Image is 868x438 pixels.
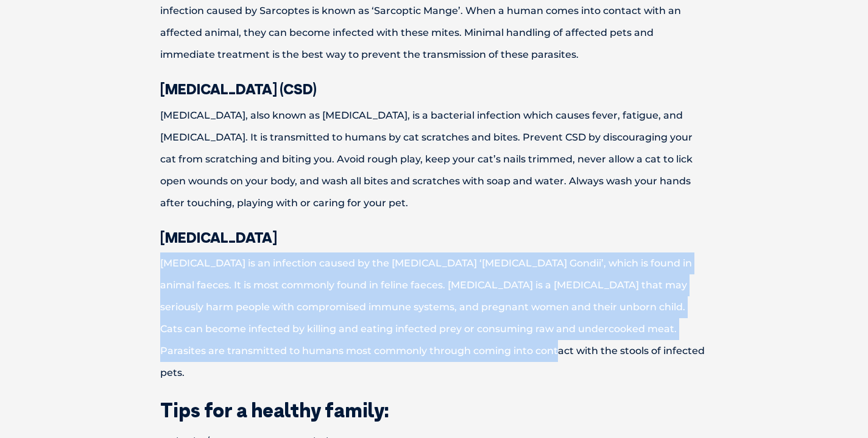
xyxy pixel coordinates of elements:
[118,252,751,384] p: [MEDICAL_DATA] is an infection caused by the [MEDICAL_DATA] ‘[MEDICAL_DATA] Gondii’, which is fou...
[118,400,751,420] h2: Tips for a healthy family:
[118,230,751,245] h3: [MEDICAL_DATA]
[118,82,751,96] h3: [MEDICAL_DATA] (CSD)
[118,105,751,214] p: [MEDICAL_DATA], also known as [MEDICAL_DATA], is a bacterial infection which causes fever, fatigu...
